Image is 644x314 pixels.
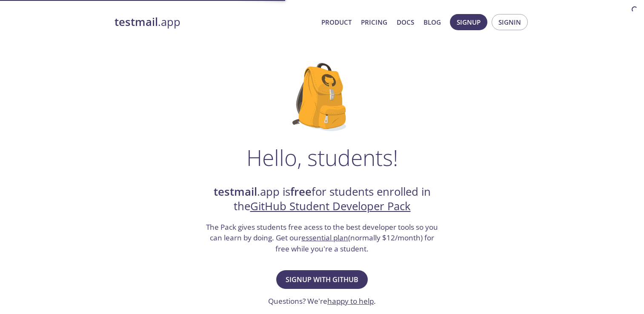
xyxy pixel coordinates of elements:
[286,274,358,285] span: Signup with GitHub
[205,185,439,214] h2: .app is for students enrolled in the
[301,233,348,243] a: essential plan
[457,17,481,28] span: Signup
[205,222,439,254] h3: The Pack gives students free acess to the best developer tools so you can learn by doing. Get our...
[114,14,158,29] strong: testmail
[492,14,528,30] button: Signin
[450,14,487,30] button: Signup
[424,17,441,28] a: Blog
[246,145,398,170] h1: Hello, students!
[361,17,387,28] a: Pricing
[276,270,368,289] button: Signup with GitHub
[498,17,521,28] span: Signin
[114,15,315,29] a: testmail.app
[292,63,352,131] img: github-student-backpack.png
[290,184,312,199] strong: free
[327,296,374,306] a: happy to help
[250,199,411,214] a: GitHub Student Developer Pack
[397,17,414,28] a: Docs
[268,296,376,307] h3: Questions? We're .
[214,184,257,199] strong: testmail
[321,17,352,28] a: Product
